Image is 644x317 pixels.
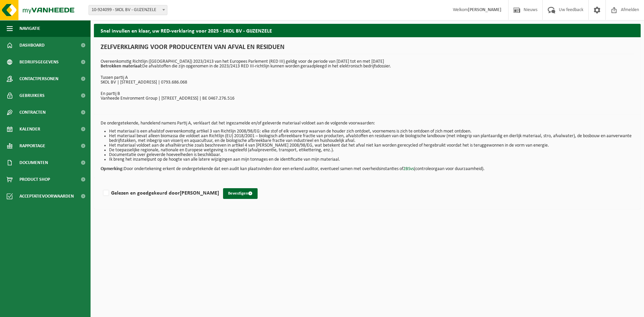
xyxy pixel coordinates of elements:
label: Gelezen en goedgekeurd door [102,188,219,198]
span: Kalender [19,121,40,138]
span: Product Shop [19,171,50,188]
span: Navigatie [19,20,40,37]
p: Overeenkomstig Richtlijn ([GEOGRAPHIC_DATA]) 2023/2413 van het Europees Parlement (RED III) geldi... [101,59,634,69]
span: 10-924099 - SKOL BV - GIJZENZELE [89,5,167,15]
strong: Opmerking: [101,166,124,171]
li: Het materiaal is een afvalstof overeenkomstig artikel 3 van Richtlijn 2008/98/EG: elke stof of el... [109,129,634,134]
strong: [PERSON_NAME] [468,7,501,12]
button: Bevestigen [223,188,258,199]
span: Rapportage [19,138,45,154]
strong: [PERSON_NAME] [180,191,219,196]
p: SKOL BV | [STREET_ADDRESS] | 0793.686.068 [101,80,634,85]
span: Bedrijfsgegevens [19,54,59,70]
p: De ondergetekende, handelend namens Partij A, verklaart dat het ingezamelde en/of geleverde mater... [101,121,634,126]
li: De toepasselijke regionale, nationale en Europese wetgeving is nageleefd (afvalpreventie, transpo... [109,148,634,153]
span: 10-924099 - SKOL BV - GIJZENZELE [89,5,167,15]
h2: Snel invullen en klaar, uw RED-verklaring voor 2025 - SKOL BV - GIJZENZELE [94,24,641,37]
p: Vanheede Environment Group | [STREET_ADDRESS] | BE 0467.276.516 [101,96,634,101]
strong: Betrokken materiaal: [101,64,142,69]
h1: ZELFVERKLARING VOOR PRODUCENTEN VAN AFVAL EN RESIDUEN [101,44,634,54]
span: Contracten [19,104,46,121]
span: Documenten [19,154,48,171]
li: Het materiaal bevat alleen biomassa die voldoet aan Richtlijn (EU) 2018/2001 – biologisch afbreek... [109,134,634,143]
p: Tussen partij A [101,75,634,80]
a: 2BSvs [403,166,414,171]
li: Documentatie over geleverde hoeveelheden is beschikbaar. [109,153,634,157]
span: Gebruikers [19,87,45,104]
li: Het materiaal voldoet aan de afvalhiërarchie zoals beschreven in artikel 4 van [PERSON_NAME] 2008... [109,143,634,148]
span: Acceptatievoorwaarden [19,188,74,205]
p: Door ondertekening erkent de ondergetekende dat een audit kan plaatsvinden door een erkend audito... [101,162,634,171]
span: Contactpersonen [19,70,58,87]
p: En partij B [101,92,634,96]
span: Dashboard [19,37,45,54]
li: Ik breng het inzamelpunt op de hoogte van alle latere wijzigingen aan mijn tonnages en de identif... [109,157,634,162]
